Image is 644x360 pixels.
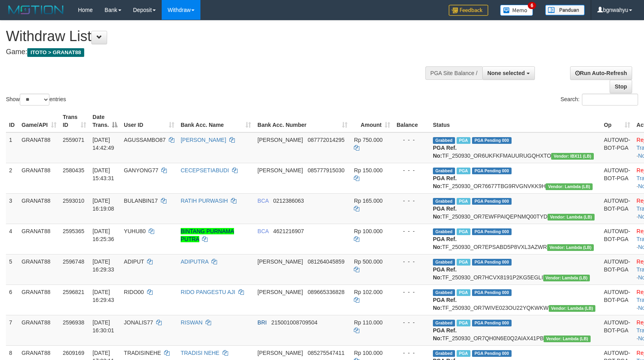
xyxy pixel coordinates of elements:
span: Rp 100.000 [354,228,382,234]
span: PGA Pending [472,259,512,266]
span: Marked by bgndedek [457,168,470,174]
span: [DATE] 16:25:36 [93,228,114,242]
span: Grabbed [433,168,455,174]
div: - - - [397,258,427,266]
span: GANYONG77 [124,167,158,173]
span: Grabbed [433,137,455,144]
input: Search: [582,94,638,106]
span: [DATE] 14:42:49 [93,137,114,151]
a: [PERSON_NAME] [181,137,226,143]
td: AUTOWD-BOT-PGA [601,315,633,345]
b: PGA Ref. No: [433,297,457,311]
div: - - - [397,319,427,326]
a: BINTANG PURNAMA PUTRA [181,228,234,242]
img: Button%20Memo.svg [500,5,533,16]
td: 6 [6,285,19,315]
span: Vendor URL: https://dashboard.q2checkout.com/secure [548,214,595,221]
span: Marked by bgndedek [457,137,470,144]
label: Search: [561,94,638,106]
span: BULANBIN17 [124,198,158,204]
td: 1 [6,132,19,163]
span: 2596748 [63,258,85,265]
th: ID [6,110,19,132]
div: PGA Site Balance / [425,66,482,80]
span: [DATE] 15:43:31 [93,167,114,181]
td: 2 [6,163,19,193]
th: Balance [393,110,430,132]
span: [DATE] 16:29:43 [93,289,114,303]
span: Marked by bgndedek [457,259,470,266]
span: 2580435 [63,167,85,173]
th: Op: activate to sort column ascending [601,110,633,132]
td: AUTOWD-BOT-PGA [601,254,633,285]
span: 2559071 [63,137,85,143]
span: Marked by bgndedek [457,350,470,357]
td: TF_250930_OR7HCVX8191P2KG5EGLI [430,254,601,285]
span: Grabbed [433,228,455,235]
th: User ID: activate to sort column ascending [121,110,178,132]
span: Copy 0212386063 to clipboard [273,198,304,204]
div: - - - [397,197,427,205]
span: Rp 165.000 [354,198,382,204]
td: GRANAT88 [19,315,60,345]
span: Grabbed [433,198,455,205]
div: - - - [397,288,427,296]
span: Copy 089665336828 to clipboard [308,289,344,295]
span: Marked by bgndany [457,228,470,235]
b: PGA Ref. No: [433,327,457,341]
span: Marked by bgndedek [457,289,470,296]
span: Rp 500.000 [354,258,382,265]
b: PGA Ref. No: [433,266,457,281]
td: GRANAT88 [19,132,60,163]
span: ADIPUT [124,258,144,265]
td: TF_250930_OR6UKFKFMAUURUGQHXTO [430,132,601,163]
th: Status [430,110,601,132]
th: Amount: activate to sort column ascending [351,110,393,132]
span: Vendor URL: https://dashboard.q2checkout.com/secure [547,244,594,251]
span: Grabbed [433,289,455,296]
span: YUHU80 [124,228,145,234]
td: 3 [6,193,19,224]
a: TRADISI NEHE [181,350,219,356]
span: Rp 150.000 [354,167,382,173]
td: 7 [6,315,19,345]
h1: Withdraw List [6,28,421,44]
th: Bank Acc. Name: activate to sort column ascending [178,110,254,132]
span: Vendor URL: https://dashboard.q2checkout.com/secure [551,153,594,160]
div: - - - [397,227,427,235]
td: 5 [6,254,19,285]
span: [PERSON_NAME] [257,289,303,295]
span: PGA Pending [472,320,512,326]
a: Run Auto-Refresh [570,66,632,80]
span: [PERSON_NAME] [257,167,303,173]
td: TF_250930_OR76677TBG9RVGNVKK9H [430,163,601,193]
span: Rp 750.000 [354,137,382,143]
span: BRI [257,319,266,326]
td: 4 [6,224,19,254]
b: PGA Ref. No: [433,236,457,250]
span: Marked by bgndany [457,320,470,326]
img: MOTION_logo.png [6,4,66,16]
td: TF_250930_OR7EPSABD5P8VXL3AZWR [430,224,601,254]
span: Marked by bgndany [457,198,470,205]
span: Copy 085275547411 to clipboard [308,350,344,356]
span: Copy 085777915030 to clipboard [308,167,344,173]
td: AUTOWD-BOT-PGA [601,163,633,193]
span: PGA Pending [472,198,512,205]
span: 2596821 [63,289,85,295]
h4: Game: [6,48,421,56]
a: ADIPUTRA [181,258,208,265]
img: panduan.png [545,5,585,15]
td: AUTOWD-BOT-PGA [601,132,633,163]
span: Grabbed [433,320,455,326]
span: PGA Pending [472,228,512,235]
span: Copy 081264045859 to clipboard [308,258,344,265]
span: Vendor URL: https://dashboard.q2checkout.com/secure [544,335,591,342]
span: [PERSON_NAME] [257,137,303,143]
span: PGA Pending [472,168,512,174]
td: AUTOWD-BOT-PGA [601,224,633,254]
b: PGA Ref. No: [433,145,457,159]
span: Copy 087772014295 to clipboard [308,137,344,143]
th: Trans ID: activate to sort column ascending [60,110,89,132]
span: 2609169 [63,350,85,356]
